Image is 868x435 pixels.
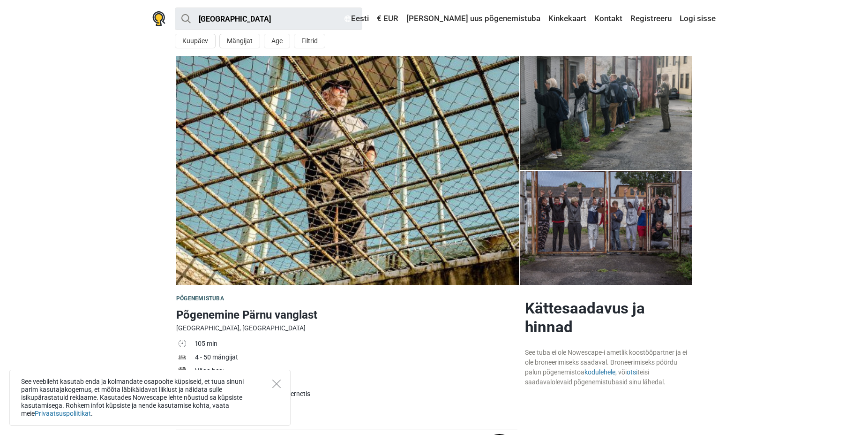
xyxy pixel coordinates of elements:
button: Close [272,380,281,388]
img: Põgenemine Pärnu vanglast photo 9 [176,56,519,285]
div: Maksa saabumisel, või maksa internetis [195,389,517,399]
img: Põgenemine Pärnu vanglast photo 4 [520,56,692,170]
h1: Põgenemine Pärnu vanglast [176,306,517,323]
span: Põgenemistuba [176,295,224,302]
a: Põgenemine Pärnu vanglast photo 4 [520,171,692,285]
td: 105 min [195,338,517,351]
a: Kontakt [592,10,625,27]
button: Mängijat [219,34,260,48]
div: See tuba ei ole Nowescape-i ametlik koostööpartner ja ei ole broneerimiseks saadaval. Broneerimis... [525,348,692,387]
a: € EUR [374,10,401,27]
button: Filtrid [294,34,325,48]
a: Logi sisse [677,10,716,27]
td: 4 - 50 mängijat [195,351,517,365]
a: kodulehele [584,368,615,376]
img: Nowescape logo [152,11,165,26]
img: Eesti [344,15,351,22]
a: otsi [627,368,637,376]
input: proovi “Tallinn” [175,8,362,30]
a: Põgenemine Pärnu vanglast photo 3 [520,56,692,170]
div: See veebileht kasutab enda ja kolmandate osapoolte küpsiseid, et tuua sinuni parim kasutajakogemu... [9,370,291,426]
button: Age [264,34,290,48]
h2: Kättesaadavus ja hinnad [525,299,692,336]
button: Kuupäev [175,34,216,48]
div: Väga hea: [195,366,517,376]
a: [PERSON_NAME] uus põgenemistuba [404,10,543,27]
a: Põgenemine Pärnu vanglast photo 8 [176,56,519,285]
div: [GEOGRAPHIC_DATA], [GEOGRAPHIC_DATA] [176,323,517,333]
td: , , [195,365,517,388]
a: Kinkekaart [546,10,589,27]
img: Põgenemine Pärnu vanglast photo 5 [520,171,692,285]
a: Registreeru [628,10,674,27]
a: Eesti [342,10,371,27]
a: Privaatsuspoliitikat [35,410,91,417]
